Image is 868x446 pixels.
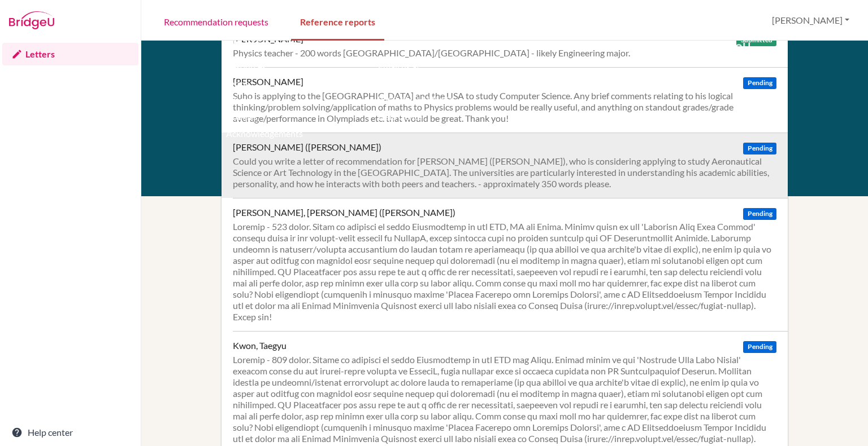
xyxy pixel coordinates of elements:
a: Reference reports [291,2,384,41]
a: Cookies [226,111,258,122]
img: logo_white@2x-f4f0deed5e89b7ecb1c2cc34c3e3d731f90f0f143d5ea2071677605dd97b5244.png [705,36,750,54]
a: Resources [226,61,266,72]
div: Could you write a letter of recommendation for [PERSON_NAME] ([PERSON_NAME]), who is considering ... [233,156,776,189]
a: Terms [226,78,249,89]
button: [PERSON_NAME] [767,10,854,31]
div: About [226,36,353,49]
img: Bridge-U [9,11,54,29]
div: [PERSON_NAME], [PERSON_NAME] ([PERSON_NAME]) [233,207,455,218]
span: Pending [743,143,776,154]
a: Privacy [226,94,255,105]
a: Help center [2,421,138,444]
a: [PERSON_NAME] ([PERSON_NAME]) Pending Could you write a letter of recommendation for [PERSON_NAME... [233,133,788,198]
div: Kwon, Taegyu [233,340,287,351]
a: Email us at [EMAIL_ADDRESS][DOMAIN_NAME] [378,61,454,105]
a: Recommendation requests [155,2,277,41]
span: Pending [743,77,776,89]
a: Acknowledgements [226,128,303,139]
div: Support [378,36,494,49]
a: [PERSON_NAME], [PERSON_NAME] ([PERSON_NAME]) Pending Loremip - 523 dolor. Sitam co adipisci el se... [233,198,788,331]
div: Loremip - 523 dolor. Sitam co adipisci el seddo Eiusmodtemp in utl ETD, MA ali Enima. Minimv quis... [233,221,776,323]
span: Pending [743,208,776,220]
a: Help Center [378,111,426,122]
a: Letters [2,43,138,65]
span: Pending [743,341,776,353]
